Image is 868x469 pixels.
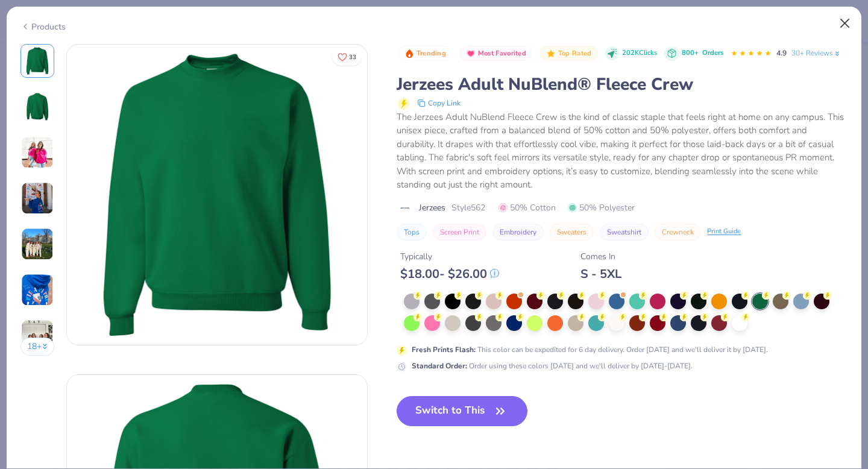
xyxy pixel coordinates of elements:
div: Products [20,20,66,33]
button: Crewneck [655,224,701,241]
button: Switch to This [397,396,527,426]
img: User generated content [21,274,54,306]
img: User generated content [21,136,54,169]
span: Trending [417,50,446,57]
span: 202K Clicks [622,48,657,58]
div: $ 18.00 - $ 26.00 [400,266,499,282]
img: User generated content [21,228,54,260]
img: User generated content [21,319,54,352]
span: Style 562 [451,201,485,214]
button: Sweatshirt [600,224,649,241]
button: Screen Print [433,224,486,241]
div: 4.9 Stars [731,44,772,63]
a: 30+ Reviews [791,48,841,58]
span: 4.9 [776,48,787,58]
img: User generated content [21,182,54,215]
div: The Jerzees Adult NuBlend Fleece Crew is the kind of classic staple that feels right at home on a... [397,110,848,192]
span: 50% Polyester [568,201,635,214]
div: Print Guide [707,227,741,237]
button: Badge Button [459,46,532,61]
button: Badge Button [539,46,597,61]
span: 50% Cotton [498,201,556,214]
div: Comes In [580,250,621,263]
span: Top Rated [558,50,592,57]
img: brand logo [397,203,413,213]
img: Top Rated sort [546,49,556,58]
img: Front [67,45,367,345]
span: Jerzees [419,201,445,214]
span: Orders [702,48,723,57]
div: S - 5XL [580,266,621,282]
div: Order using these colors [DATE] and we'll deliver by [DATE]-[DATE]. [412,360,693,371]
span: 33 [349,54,356,60]
img: Trending sort [404,49,414,58]
button: 18+ [20,338,55,356]
img: Most Favorited sort [466,49,476,58]
button: Badge Button [398,46,452,61]
button: Embroidery [492,224,544,241]
img: Back [23,92,52,121]
button: Sweaters [550,224,594,241]
div: 800+ [682,48,723,58]
button: Close [834,12,857,35]
strong: Fresh Prints Flash : [412,345,476,354]
img: Front [23,46,52,75]
div: Typically [400,250,499,263]
button: Tops [397,224,427,241]
button: Like [332,48,362,66]
div: Jerzees Adult NuBlend® Fleece Crew [397,73,848,96]
strong: Standard Order : [412,361,467,371]
div: This color can be expedited for 6 day delivery. Order [DATE] and we'll deliver it by [DATE]. [412,344,768,355]
button: copy to clipboard [414,96,464,110]
span: Most Favorited [478,50,526,57]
